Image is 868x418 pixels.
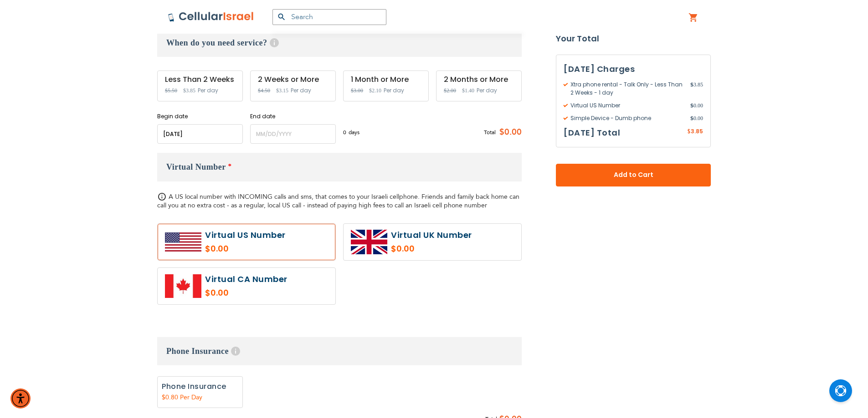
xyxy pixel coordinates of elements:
[564,81,690,97] span: Xtra phone rental - Talk Only - Less Than 2 Weeks - 1 day
[351,76,421,84] div: 1 Month or More
[690,81,693,89] span: $
[690,114,703,122] span: 0.00
[343,128,349,136] span: 0
[556,164,711,186] button: Add to Cart
[477,86,497,95] span: Per day
[165,87,177,94] span: $5.50
[157,337,522,365] h3: Phone Insurance
[586,171,681,180] span: Add to Cart
[564,126,620,140] h3: [DATE] Total
[165,76,235,84] div: Less Than 2 Weeks
[484,128,496,136] span: Total
[690,101,703,110] span: 0.00
[444,87,456,94] span: $2.00
[556,32,711,45] strong: Your Total
[444,76,514,84] div: 2 Months or More
[691,127,703,135] span: 3.85
[384,86,404,95] span: Per day
[690,81,703,97] span: 3.85
[276,87,288,94] span: $3.15
[690,101,693,110] span: $
[564,101,690,110] span: Virtual US Number
[291,86,311,95] span: Per day
[272,9,386,25] input: Search
[157,112,243,121] label: Begin date
[157,192,519,210] span: A US local number with INCOMING calls and sms, that comes to your Israeli cellphone. Friends and ...
[157,124,243,144] input: MM/DD/YYYY
[198,86,218,95] span: Per day
[462,87,474,94] span: $1.40
[183,87,195,94] span: $3.85
[496,126,522,139] span: $0.00
[10,388,31,408] div: Accessibility Menu
[349,128,360,136] span: days
[157,29,522,57] h3: When do you need service?
[250,112,336,121] label: End date
[231,347,240,356] span: Help
[270,38,279,47] span: Help
[258,76,328,84] div: 2 Weeks or More
[250,124,336,144] input: MM/DD/YYYY
[369,87,381,94] span: $2.10
[258,87,270,94] span: $4.50
[564,114,690,122] span: Simple Device - Dumb phone
[690,114,693,122] span: $
[564,62,703,76] h3: [DATE] Charges
[166,162,226,171] span: Virtual Number
[351,87,363,94] span: $3.00
[687,128,691,136] span: $
[168,11,254,22] img: Cellular Israel Logo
